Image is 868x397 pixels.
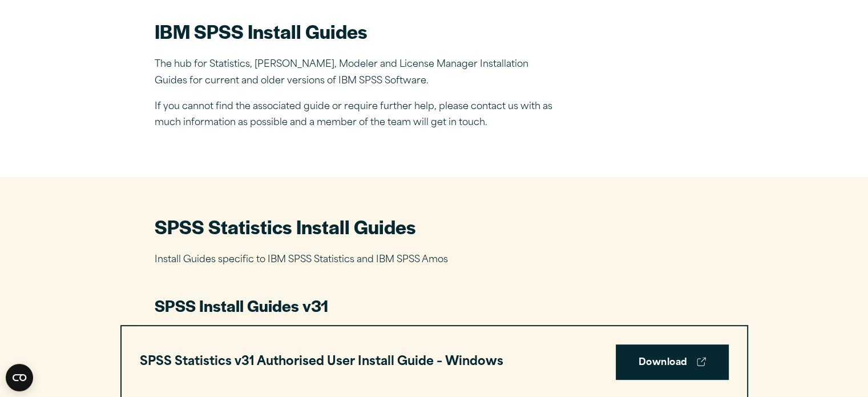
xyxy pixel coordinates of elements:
h3: SPSS Install Guides v31 [155,295,714,316]
p: The hub for Statistics, [PERSON_NAME], Modeler and License Manager Installation Guides for curren... [155,57,554,90]
a: Download [616,344,729,380]
h3: SPSS Statistics v31 Authorised User Install Guide – Windows [140,351,503,373]
h2: SPSS Statistics Install Guides [155,214,714,239]
h2: IBM SPSS Install Guides [155,18,554,44]
button: Open CMP widget [6,364,33,391]
p: Install Guides specific to IBM SPSS Statistics and IBM SPSS Amos [155,252,714,268]
p: If you cannot find the associated guide or require further help, please contact us with as much i... [155,99,554,132]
